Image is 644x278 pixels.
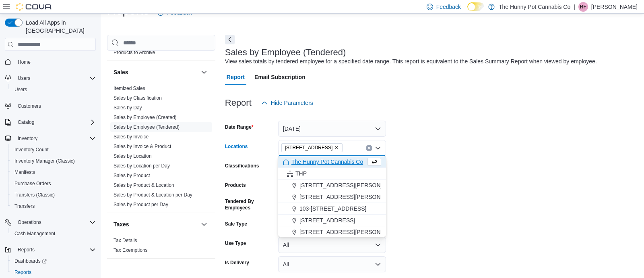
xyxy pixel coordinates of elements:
span: Report [227,69,245,85]
button: Sales [114,68,198,76]
div: Sales [107,84,215,213]
span: Sales by Product & Location [114,182,174,188]
span: Reports [11,268,96,277]
a: Sales by Classification [114,95,162,101]
span: The Hunny Pot Cannabis Co [291,158,363,166]
span: Transfers [11,201,96,211]
span: Tax Details [114,237,137,244]
span: Sales by Location [114,153,152,159]
a: Sales by Day [114,105,142,111]
span: Users [14,73,96,83]
label: Locations [225,143,248,150]
a: Purchase Orders [11,179,54,188]
p: The Hunny Pot Cannabis Co [499,2,570,12]
button: Inventory [2,133,99,144]
button: Operations [2,217,99,228]
button: Clear input [366,145,372,151]
a: Sales by Product [114,173,150,178]
a: Dashboards [8,255,99,267]
span: Sales by Classification [114,95,162,101]
span: Users [11,85,96,94]
a: Dashboards [11,256,50,266]
span: THP [295,169,307,178]
span: Sales by Invoice [114,134,149,140]
span: [STREET_ADDRESS][PERSON_NAME] [299,193,402,201]
span: Sales by Location per Day [114,163,170,169]
label: Sale Type [225,221,247,227]
div: View sales totals by tendered employee for a specified date range. This report is equivalent to t... [225,57,597,66]
button: Reports [14,245,38,255]
a: Inventory Count [11,145,52,155]
button: Inventory Manager (Classic) [8,155,99,167]
button: Operations [14,217,45,227]
a: Sales by Employee (Tendered) [114,124,180,130]
span: Inventory Count [11,145,96,155]
button: Reports [8,267,99,278]
label: Classifications [225,163,259,169]
a: Sales by Employee (Created) [114,115,177,120]
button: Customers [2,100,99,112]
h3: Sales by Employee (Tendered) [225,48,346,57]
button: Taxes [114,220,198,228]
span: Operations [14,217,96,227]
span: Manifests [11,167,96,177]
div: Taxes [107,236,215,258]
a: Customers [14,101,44,111]
button: All [278,237,386,253]
a: Sales by Product & Location per Day [114,192,192,198]
a: Tax Details [114,238,137,243]
button: [STREET_ADDRESS] [278,215,386,226]
a: Home [14,57,34,67]
span: Cash Management [14,230,55,237]
span: Sales by Product per Day [114,201,168,208]
p: | [574,2,575,12]
button: Purchase Orders [8,178,99,189]
span: Hide Parameters [271,99,313,107]
label: Tendered By Employees [225,198,275,211]
span: Load All Apps in [GEOGRAPHIC_DATA] [23,19,96,35]
button: Catalog [14,117,37,127]
div: Richard Foster [578,2,588,12]
span: Home [14,56,96,67]
span: RF [580,2,586,12]
span: Catalog [14,117,96,127]
a: Sales by Location per Day [114,163,170,169]
img: Cova [16,3,52,11]
button: Cash Management [8,228,99,239]
button: Catalog [2,117,99,128]
span: Manifests [14,169,35,176]
label: Use Type [225,240,246,247]
label: Products [225,182,246,188]
button: [STREET_ADDRESS][PERSON_NAME] [278,226,386,238]
button: Reports [2,244,99,255]
h3: Taxes [114,220,129,228]
span: Users [14,86,27,93]
h3: Sales [114,68,128,76]
button: THP [278,168,386,180]
label: Is Delivery [225,259,249,266]
span: Sales by Product & Location per Day [114,192,192,198]
button: The Hunny Pot Cannabis Co [278,156,386,168]
button: Close list of options [375,145,381,151]
button: Home [2,56,99,67]
a: Sales by Invoice [114,134,149,140]
span: Dashboards [14,258,47,264]
a: Itemized Sales [114,86,145,91]
button: Users [2,73,99,84]
span: 2103 Yonge St [281,143,343,152]
button: Transfers (Classic) [8,189,99,201]
button: Inventory [14,134,41,143]
span: Dashboards [11,256,96,266]
span: Sales by Day [114,105,142,111]
a: Reports [11,268,35,277]
button: [STREET_ADDRESS][PERSON_NAME] [278,180,386,191]
h3: Report [225,98,252,108]
span: Email Subscription [254,69,305,85]
button: Taxes [199,219,209,229]
span: Inventory [14,134,96,143]
span: Transfers (Classic) [14,192,55,198]
button: All [278,256,386,272]
input: Dark Mode [467,2,484,11]
span: Transfers (Classic) [11,190,96,200]
a: Products to Archive [114,50,155,55]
